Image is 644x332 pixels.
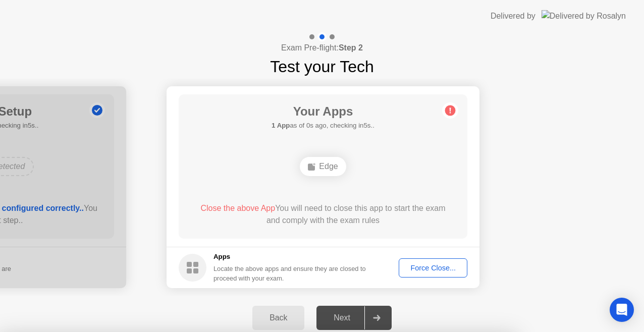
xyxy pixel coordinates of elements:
div: Edge [300,157,346,176]
div: You will need to close this app to start the exam and comply with the exam rules [193,202,453,227]
h1: Test your Tech [270,54,374,79]
div: Back [255,313,301,322]
div: Delivered by [491,10,535,22]
div: Locate the above apps and ensure they are closed to proceed with your exam. [213,264,366,283]
span: Close the above App [200,204,275,212]
h4: Exam Pre-flight: [281,42,363,54]
b: 1 App [272,122,290,129]
div: Force Close... [402,264,464,272]
h5: as of 0s ago, checking in5s.. [272,121,374,131]
img: Delivered by Rosalyn [542,10,626,22]
b: Step 2 [339,43,363,52]
h1: Your Apps [272,102,374,121]
div: Open Intercom Messenger [610,298,634,322]
h5: Apps [213,252,366,262]
div: Next [319,313,364,322]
